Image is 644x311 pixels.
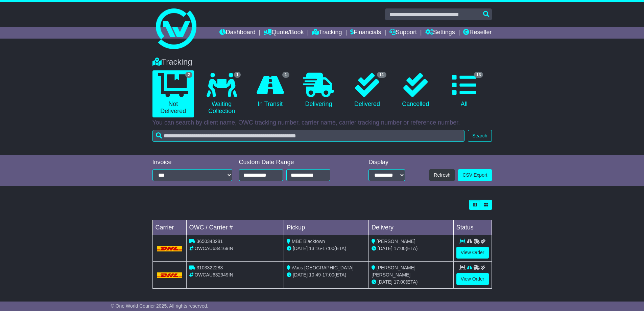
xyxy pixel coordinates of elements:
span: 3650343281 [196,239,223,244]
span: 13:16 [309,246,321,251]
td: Carrier [152,220,186,235]
a: Quote/Book [264,27,304,39]
a: 1 In Transit [249,70,291,110]
div: Display [368,159,405,166]
span: [DATE] [293,246,308,251]
span: 11 [377,72,386,78]
span: [PERSON_NAME] [377,239,415,244]
div: Invoice [152,159,232,166]
a: Financials [350,27,381,39]
span: OWCAU632949IN [194,272,233,277]
a: 11 Delivered [346,70,388,110]
a: 2 Not Delivered [152,70,194,117]
span: 13 [474,72,483,78]
img: DHL.png [157,272,182,278]
span: © One World Courier 2025. All rights reserved. [111,303,209,309]
span: OWCAU634169IN [194,246,233,251]
span: [PERSON_NAME] [PERSON_NAME] [372,265,415,277]
td: Pickup [284,220,369,235]
span: 1 [282,72,289,78]
img: DHL.png [157,246,182,251]
a: 13 All [443,70,485,110]
td: Delivery [368,220,453,235]
div: Custom Date Range [239,159,348,166]
a: View Order [456,273,489,285]
span: iVacs [GEOGRAPHIC_DATA] [292,265,354,270]
span: 10:49 [309,272,321,277]
span: 2 [185,72,192,78]
a: Support [389,27,417,39]
td: Status [453,220,492,235]
a: Delivering [298,70,339,110]
a: Reseller [463,27,492,39]
span: MBE Blacktown [292,239,325,244]
span: [DATE] [293,272,308,277]
button: Search [468,130,492,142]
span: 17:00 [323,272,334,277]
button: Refresh [429,169,455,181]
a: Cancelled [395,70,436,110]
div: - (ETA) [287,271,366,279]
span: 3103322283 [196,265,223,270]
a: Dashboard [219,27,256,39]
span: 17:00 [394,279,406,285]
span: 1 [234,72,241,78]
span: 17:00 [323,246,334,251]
span: [DATE] [378,246,392,251]
a: Tracking [312,27,342,39]
div: - (ETA) [287,245,366,252]
span: [DATE] [378,279,392,285]
a: Settings [425,27,455,39]
a: CSV Export [458,169,492,181]
div: Tracking [149,57,495,67]
a: 1 Waiting Collection [201,70,242,117]
div: (ETA) [372,245,451,252]
a: View Order [456,247,489,259]
div: (ETA) [372,279,451,286]
span: 17:00 [394,246,406,251]
p: You can search by client name, OWC tracking number, carrier name, carrier tracking number or refe... [152,119,492,127]
td: OWC / Carrier # [186,220,284,235]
